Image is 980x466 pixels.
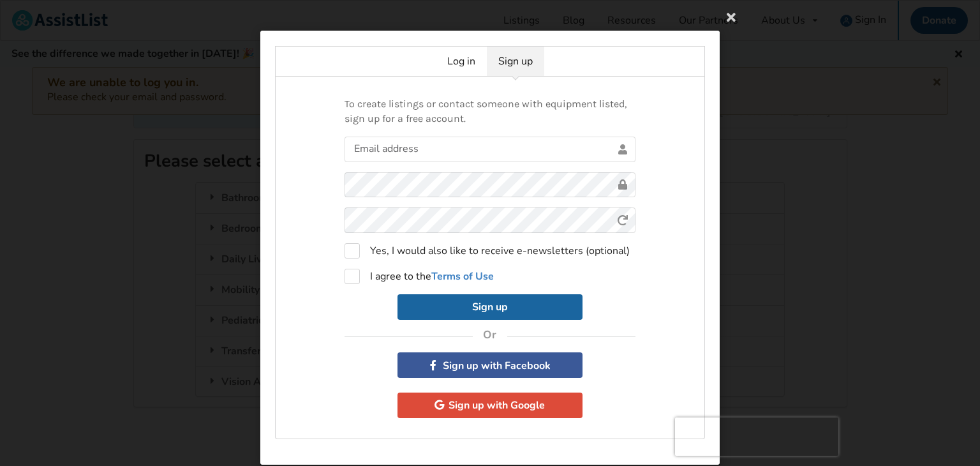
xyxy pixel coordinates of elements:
[345,243,630,259] label: Yes, I would also like to receive e-newsletters (optional)
[397,294,583,320] button: Sign up
[675,417,838,456] iframe: reCAPTCHA
[397,393,583,418] button: Sign up with Google
[431,269,494,283] a: Terms of Use
[483,328,497,342] h4: Or
[345,269,494,284] label: I agree to the
[345,97,635,126] p: To create listings or contact someone with equipment listed, sign up for a free account.
[487,47,544,76] a: Sign up
[436,47,487,76] a: Log in
[345,137,635,162] input: Email address
[397,352,583,378] button: Sign up with Facebook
